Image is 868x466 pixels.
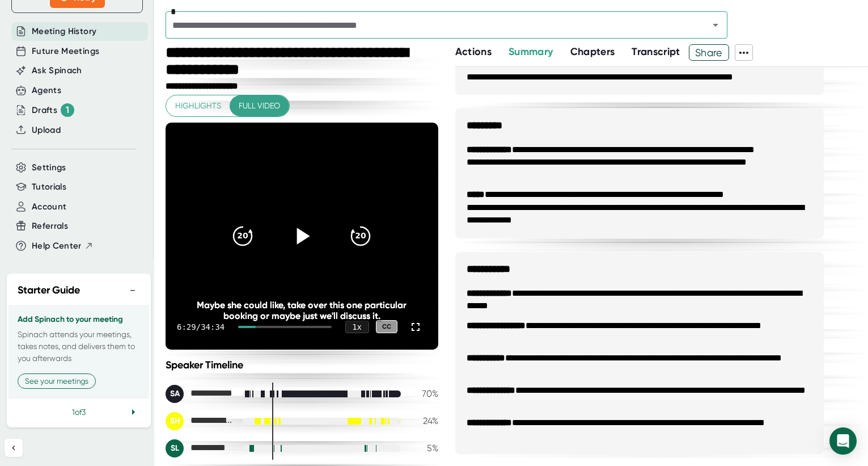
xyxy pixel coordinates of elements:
[689,44,729,61] button: Share
[32,25,96,38] button: Meeting History
[166,439,184,457] div: SL
[239,99,280,113] span: Full video
[32,220,68,233] button: Referrals
[18,373,96,389] button: See your meetings
[32,240,94,253] button: Help Center
[410,443,438,454] div: 5 %
[455,45,492,58] span: Actions
[177,322,225,331] div: 6:29 / 34:34
[570,45,615,58] span: Chapters
[410,415,438,426] div: 24 %
[32,240,82,253] span: Help Center
[72,408,86,417] span: 1 of 3
[230,95,289,116] button: Full video
[32,103,74,117] div: Drafts
[345,321,369,333] div: 1 x
[5,439,23,457] button: Collapse sidebar
[166,412,184,430] div: SH
[166,359,438,371] div: Speaker Timeline
[166,385,234,403] div: Sharon Albin
[509,44,553,60] button: Summary
[166,95,230,116] button: Highlights
[166,385,184,403] div: SA
[32,45,99,58] button: Future Meetings
[32,84,61,97] button: Agents
[175,99,221,113] span: Highlights
[570,44,615,60] button: Chapters
[32,180,66,194] button: Tutorials
[32,64,82,77] button: Ask Spinach
[166,412,234,430] div: Sarah Hammond
[509,45,553,58] span: Summary
[166,439,234,457] div: Sera Lewis
[689,43,729,62] span: Share
[32,124,61,137] button: Upload
[61,103,74,117] div: 1
[125,282,140,299] button: −
[632,45,680,58] span: Transcript
[632,44,680,60] button: Transcript
[410,388,438,399] div: 70 %
[32,200,66,213] button: Account
[708,17,723,33] button: Open
[193,300,410,321] div: Maybe she could like, take over this one particular booking or maybe just we'll discuss it.
[376,320,397,333] div: CC
[18,315,140,324] h3: Add Spinach to your meeting
[829,427,857,455] div: Open Intercom Messenger
[455,44,492,60] button: Actions
[18,283,80,298] h2: Starter Guide
[18,329,140,364] p: Spinach attends your meetings, takes notes, and delivers them to you afterwards
[32,161,66,174] button: Settings
[32,103,74,117] button: Drafts 1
